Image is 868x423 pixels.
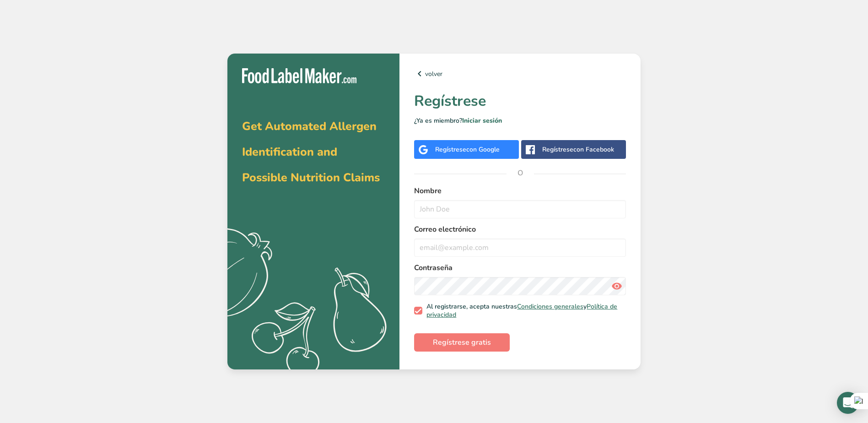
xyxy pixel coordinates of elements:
[466,145,500,154] span: con Google
[414,262,626,273] label: Contraseña
[462,116,502,125] a: Iniciar sesión
[507,159,534,187] span: O
[542,145,614,154] div: Regístrese
[573,145,614,154] span: con Facebook
[414,224,626,235] label: Correo electrónico
[414,333,510,352] button: Regístrese gratis
[414,90,626,112] h1: Regístrese
[414,200,626,218] input: John Doe
[414,68,626,79] a: volver
[433,337,491,348] span: Regístrese gratis
[517,302,583,311] a: Condiciones generales
[414,185,626,196] label: Nombre
[242,119,380,185] span: Get Automated Allergen Identification and Possible Nutrition Claims
[414,239,626,257] input: email@example.com
[435,145,500,154] div: Regístrese
[422,303,623,319] span: Al registrarse, acepta nuestras y
[414,116,626,125] p: ¿Ya es miembro?
[242,68,356,83] img: Food Label Maker
[426,302,617,319] a: Política de privacidad
[837,392,859,414] div: Open Intercom Messenger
